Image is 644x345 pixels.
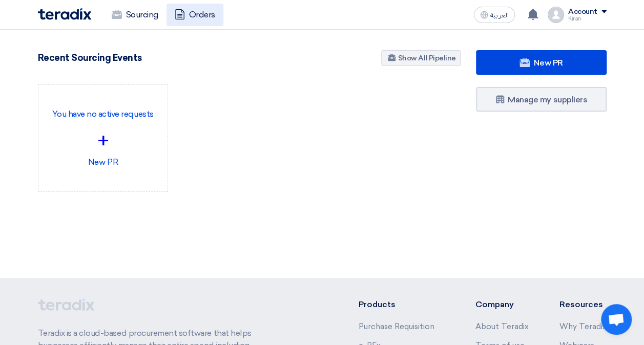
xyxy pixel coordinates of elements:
li: Company [475,298,529,311]
a: Manage my suppliers [476,87,607,112]
img: Teradix logo [38,8,91,20]
h4: Recent Sourcing Events [38,52,142,63]
div: + [47,125,160,156]
div: Kiran [568,16,607,21]
li: Resources [559,298,607,311]
div: Open chat [601,304,632,335]
span: العربية [490,12,509,19]
div: New PR [47,93,160,183]
div: Account [568,8,597,16]
a: About Teradix [475,322,529,331]
a: Sourcing [103,4,167,26]
p: You have no active requests [47,108,160,120]
a: Orders [167,4,223,26]
button: العربية [474,7,515,23]
a: Why Teradix [559,322,607,331]
a: Purchase Requisition [358,322,434,331]
li: Products [358,298,445,311]
a: Show All Pipeline [381,50,461,66]
img: profile_test.png [548,7,564,23]
span: New PR [534,58,563,68]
